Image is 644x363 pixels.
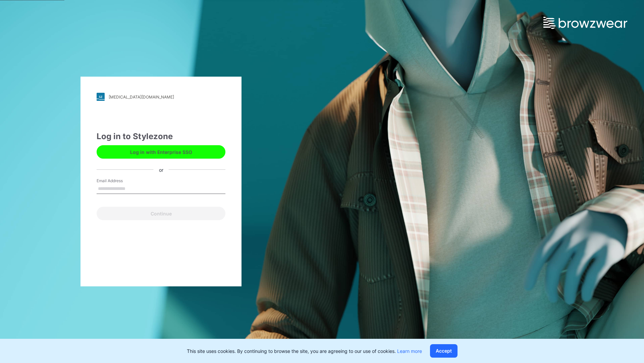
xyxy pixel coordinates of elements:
[97,130,225,143] div: Log in to Stylezone
[543,17,627,29] img: browzwear-logo.e42bd6dac1945053ebaf764b6aa21510.svg
[397,348,422,354] a: Learn more
[97,145,225,159] button: Log in with Enterprise SSO
[109,94,174,99] div: [MEDICAL_DATA][DOMAIN_NAME]
[97,93,105,101] img: stylezone-logo.562084cfcfab977791bfbf7441f1a819.svg
[97,93,225,101] a: [MEDICAL_DATA][DOMAIN_NAME]
[430,344,458,358] button: Accept
[97,178,144,184] label: Email Address
[154,166,169,173] div: or
[187,348,422,355] p: This site uses cookies. By continuing to browse the site, you are agreeing to our use of cookies.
